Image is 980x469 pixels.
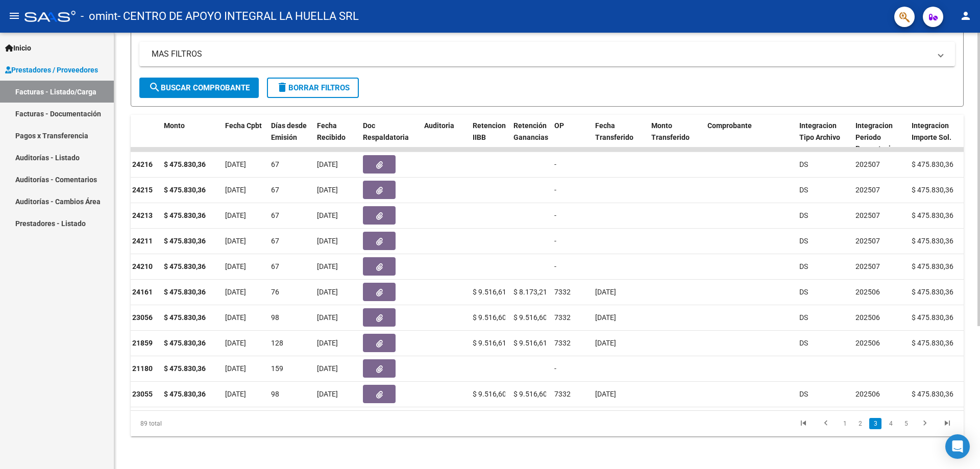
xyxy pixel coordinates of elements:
a: 4 [885,418,897,429]
span: - [554,364,556,373]
strong: $ 475.830,36 [164,211,206,219]
a: go to next page [915,418,935,429]
span: Retención Ganancias [513,121,548,141]
span: 202506 [855,390,880,398]
span: Doc Respaldatoria [363,121,409,141]
span: [DATE] [225,237,246,245]
span: - [554,237,556,245]
span: 67 [271,262,279,270]
span: Comprobante [707,121,752,130]
span: 202507 [855,237,880,245]
strong: $ 475.830,36 [164,390,206,398]
span: 202506 [855,313,880,322]
span: 98 [271,313,279,322]
datatable-header-cell: Integracion Tipo Archivo [795,115,851,160]
span: 202507 [855,262,880,270]
span: $ 475.830,36 [912,313,953,322]
span: [DATE] [225,211,246,219]
span: 202506 [855,339,880,347]
mat-icon: search [149,81,161,93]
datatable-header-cell: Integracion Periodo Presentacion [851,115,908,160]
span: [DATE] [595,390,616,398]
mat-icon: person [960,10,972,22]
datatable-header-cell: Días desde Emisión [267,115,313,160]
span: [DATE] [225,364,246,373]
span: DS [799,186,808,194]
span: Inicio [5,42,31,54]
span: Fecha Recibido [317,121,346,141]
span: 67 [271,160,279,168]
span: [DATE] [317,237,338,245]
span: [DATE] [317,364,338,373]
span: $ 9.516,60 [473,390,506,398]
span: 67 [271,237,279,245]
span: [DATE] [317,211,338,219]
span: $ 9.516,61 [473,288,506,296]
span: [DATE] [225,160,246,168]
a: 5 [900,418,912,429]
span: $ 475.830,36 [912,262,953,270]
button: Buscar Comprobante [139,78,259,98]
span: $ 9.516,61 [513,339,547,347]
datatable-header-cell: Retencion IIBB [469,115,509,160]
span: 7332 [554,390,571,398]
mat-expansion-panel-header: MAS FILTROS [139,42,955,66]
span: [DATE] [317,288,338,296]
span: [DATE] [317,186,338,194]
span: DS [799,262,808,270]
span: [DATE] [225,262,246,270]
span: Monto [164,121,185,130]
span: Integracion Importe Sol. [912,121,951,141]
datatable-header-cell: Doc Respaldatoria [359,115,420,160]
datatable-header-cell: Fecha Transferido [591,115,647,160]
datatable-header-cell: Monto [160,115,221,160]
datatable-header-cell: Auditoria [420,115,469,160]
span: - CENTRO DE APOYO INTEGRAL LA HUELLA SRL [117,5,359,28]
span: DS [799,288,808,296]
span: 7332 [554,313,571,322]
span: [DATE] [595,339,616,347]
span: 76 [271,288,279,296]
span: $ 475.830,36 [912,288,953,296]
span: [DATE] [317,262,338,270]
datatable-header-cell: OP [550,115,591,160]
span: [DATE] [317,160,338,168]
span: Auditoria [424,121,454,130]
span: 7332 [554,288,571,296]
span: 98 [271,390,279,398]
datatable-header-cell: Retención Ganancias [509,115,550,160]
span: $ 475.830,36 [912,339,953,347]
span: $ 9.516,60 [513,390,547,398]
a: 3 [869,418,881,429]
span: $ 475.830,36 [912,186,953,194]
datatable-header-cell: Monto Transferido [647,115,703,160]
span: 159 [271,364,283,373]
a: 1 [839,418,851,429]
span: [DATE] [317,313,338,322]
span: - [554,211,556,219]
div: Open Intercom Messenger [945,434,970,459]
span: $ 475.830,36 [912,211,953,219]
strong: $ 475.830,36 [164,186,206,194]
span: $ 9.516,60 [473,313,506,322]
span: 202507 [855,160,880,168]
span: Integracion Periodo Presentacion [855,121,899,153]
strong: $ 475.830,36 [164,288,206,296]
div: 89 total [131,411,296,436]
span: Fecha Cpbt [225,121,262,130]
span: - [554,186,556,194]
mat-panel-title: MAS FILTROS [152,48,930,60]
span: [DATE] [317,390,338,398]
mat-icon: menu [8,10,20,22]
span: $ 475.830,36 [912,390,953,398]
span: DS [799,339,808,347]
span: - omint [81,5,117,28]
span: 7332 [554,339,571,347]
span: Retencion IIBB [473,121,506,141]
span: [DATE] [225,186,246,194]
li: page 3 [868,415,883,432]
li: page 4 [883,415,898,432]
span: Buscar Comprobante [149,83,250,92]
span: 67 [271,211,279,219]
span: DS [799,237,808,245]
